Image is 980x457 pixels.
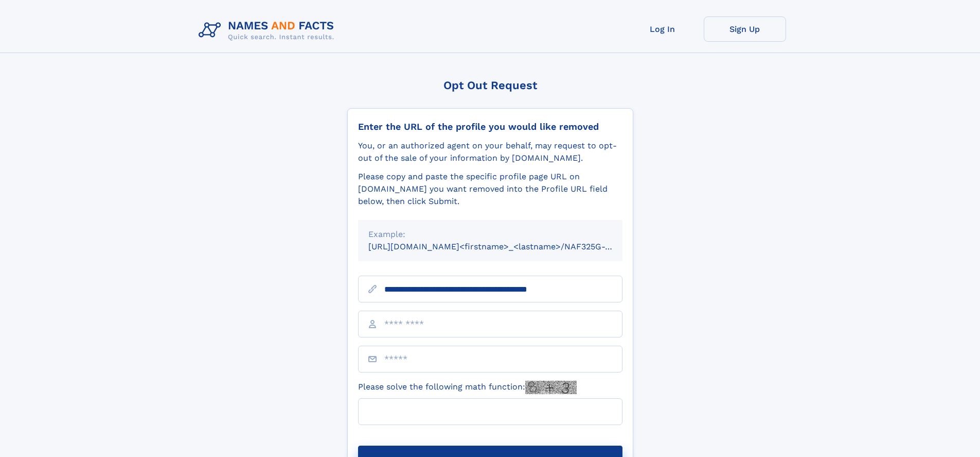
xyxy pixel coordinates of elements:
div: Enter the URL of the profile you would like removed [358,121,622,132]
a: Sign Up [704,16,786,42]
div: Please copy and paste the specific profile page URL on [DOMAIN_NAME] you want removed into the Pr... [358,171,622,208]
div: Example: [368,228,612,241]
a: Log In [621,16,704,42]
small: [URL][DOMAIN_NAME]<firstname>_<lastname>/NAF325G-xxxxxxxx [368,242,642,251]
div: You, or an authorized agent on your behalf, may request to opt-out of the sale of your informatio... [358,140,622,164]
div: Opt Out Request [347,79,633,92]
label: Please solve the following math function: [358,381,577,394]
img: Logo Names and Facts [194,16,343,44]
